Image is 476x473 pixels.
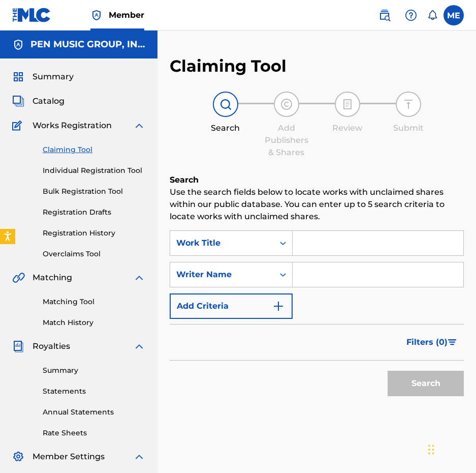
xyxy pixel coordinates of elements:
[43,186,145,197] a: Bulk Registration Tool
[170,174,464,186] h6: Search
[176,269,268,281] div: Writer Name
[12,272,25,284] img: Matching
[43,144,145,155] a: Claiming Tool
[43,297,145,307] a: Matching Tool
[12,120,25,132] img: Works Registration
[33,71,74,83] span: Summary
[400,330,464,355] button: Filters (0)
[43,365,145,376] a: Summary
[406,336,448,348] span: Filters ( 0 )
[43,165,145,176] a: Individual Registration Tool
[133,120,145,132] img: expand
[133,451,145,463] img: expand
[43,228,145,239] a: Registration History
[43,249,145,259] a: Overclaims Tool
[33,272,72,284] span: Matching
[109,9,144,21] span: Member
[374,5,395,25] a: Public Search
[43,407,145,418] a: Annual Statements
[170,230,464,401] form: Search Form
[322,122,373,134] div: Review
[448,339,457,345] img: filter
[12,451,24,463] img: Member Settings
[12,71,24,83] img: Summary
[33,120,112,132] span: Works Registration
[383,122,434,134] div: Submit
[133,272,145,284] img: expand
[402,98,415,110] img: step indicator icon for Submit
[133,340,145,352] img: expand
[33,95,65,107] span: Catalog
[341,98,354,110] img: step indicator icon for Review
[43,207,145,218] a: Registration Drafts
[176,237,268,249] div: Work Title
[427,10,437,20] div: Notifications
[428,434,434,465] div: Drag
[170,56,287,76] h2: Claiming Tool
[30,39,145,50] h5: PEN MUSIC GROUP, INC.
[12,39,24,51] img: Accounts
[12,340,24,352] img: Royalties
[43,428,145,438] a: Rate Sheets
[170,293,293,319] button: Add Criteria
[272,300,284,312] img: 9d2ae6d4665cec9f34b9.svg
[219,98,232,110] img: step indicator icon for Search
[261,122,312,159] div: Add Publishers & Shares
[90,9,103,21] img: Top Rightsholder
[12,8,51,22] img: MLC Logo
[200,122,251,134] div: Search
[12,95,24,107] img: Catalog
[12,71,74,83] a: SummarySummary
[43,317,145,328] a: Match History
[33,340,70,352] span: Royalties
[401,5,421,25] div: Help
[33,451,105,463] span: Member Settings
[443,5,464,25] div: User Menu
[43,386,145,397] a: Statements
[378,9,391,21] img: search
[280,98,293,110] img: step indicator icon for Add Publishers & Shares
[425,424,476,473] iframe: Chat Widget
[405,9,417,21] img: help
[170,186,464,223] p: Use the search fields below to locate works with unclaimed shares within our public database. You...
[12,95,65,107] a: CatalogCatalog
